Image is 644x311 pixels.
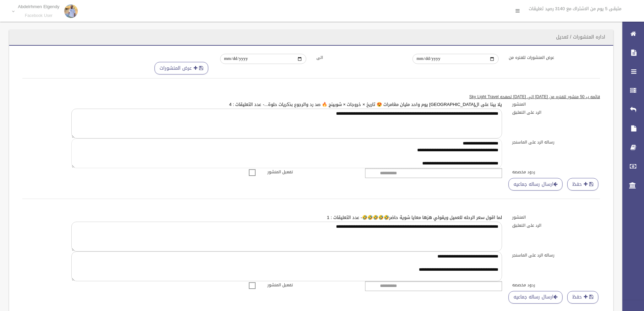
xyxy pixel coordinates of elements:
[262,281,360,289] label: تفعيل المنشور
[507,168,605,176] label: ردود مخصصه
[327,213,502,222] a: لما اقول سعر الرحله للعميل ويقولي هزها معايا شوية حاضر🤣🤣🤣🤣🤣- عدد التعليقات : 1
[469,93,600,101] u: قائمه ب 50 منشور للفتره من [DATE] الى [DATE] لصفحه Sky Light Travel
[18,13,59,18] small: Facebook User
[262,168,360,176] label: تفعيل المنشور
[229,100,502,109] a: يلا بينا على ال[GEOGRAPHIC_DATA] يوم واحد مليان مغامرات 😍 تاريخ × خروجات × شوبينج 🔥 صد رد والرجوع...
[567,178,598,191] button: حفظ
[507,109,605,116] label: الرد على التعليق
[508,291,563,304] a: ارسال رساله جماعيه
[507,222,605,229] label: الرد على التعليق
[508,178,563,191] a: ارسال رساله جماعيه
[567,291,598,304] button: حفظ
[154,62,208,74] button: عرض المنشورات
[548,30,613,44] header: اداره المنشورات / تعديل
[507,251,605,259] label: رساله الرد على الماسنجر
[507,138,605,146] label: رساله الرد على الماسنجر
[18,4,59,9] p: Abdelrhmen Elgendy
[507,214,605,221] label: المنشور
[507,281,605,289] label: ردود مخصصه
[504,54,600,61] label: عرض المنشورات للفتره من
[507,101,605,108] label: المنشور
[311,54,408,61] label: الى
